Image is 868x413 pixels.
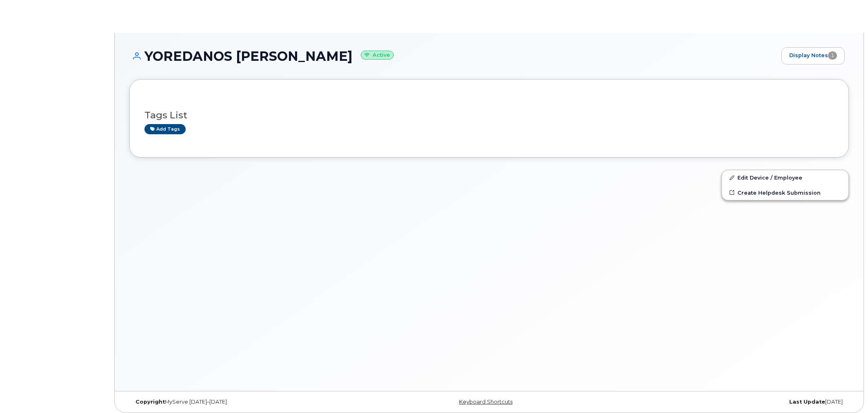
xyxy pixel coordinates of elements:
[459,399,513,405] a: Keyboard Shortcuts
[144,124,186,134] a: Add tags
[722,185,848,200] a: Create Helpdesk Submission
[722,170,848,185] a: Edit Device / Employee
[129,399,369,405] div: MyServe [DATE]–[DATE]
[135,399,165,405] strong: Copyright
[789,399,825,405] strong: Last Update
[361,51,394,60] small: Active
[609,399,849,405] div: [DATE]
[828,51,837,60] span: 1
[144,110,834,120] h3: Tags List
[781,47,845,64] a: Display Notes1
[129,49,777,63] h1: YOREDANOS [PERSON_NAME]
